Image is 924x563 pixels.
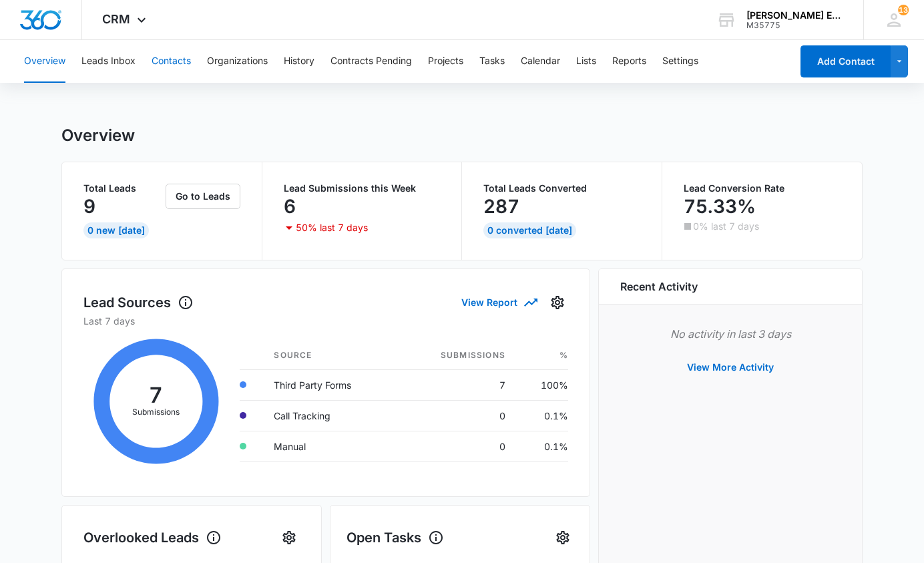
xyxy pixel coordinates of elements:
td: 7 [399,369,517,400]
span: CRM [102,12,130,26]
p: Lead Submissions this Week [284,184,441,193]
p: Lead Conversion Rate [684,184,841,193]
h1: Open Tasks [346,528,444,548]
a: Go to Leads [166,190,240,202]
button: Organizations [207,40,268,83]
div: account id [746,21,844,30]
th: % [516,341,568,370]
p: Last 7 days [83,314,568,328]
button: History [284,40,314,83]
p: 6 [284,196,296,217]
td: Manual [263,431,398,461]
button: Add Contact [800,45,891,77]
div: notifications count [898,5,909,15]
h1: Overview [61,126,135,146]
th: Submissions [399,341,517,370]
p: Total Leads [83,184,163,193]
td: 0.1% [516,400,568,431]
p: 0% last 7 days [693,222,759,231]
button: Settings [662,40,698,83]
button: Leads Inbox [81,40,136,83]
td: 0.1% [516,431,568,461]
td: 100% [516,369,568,400]
h1: Overlooked Leads [83,528,222,548]
button: View More Activity [674,351,787,383]
button: Calendar [521,40,560,83]
td: 0 [399,431,517,461]
th: Source [263,341,398,370]
button: Contracts Pending [330,40,412,83]
button: Projects [428,40,463,83]
button: Go to Leads [166,184,240,209]
button: Settings [547,292,568,313]
div: 0 Converted [DATE] [483,222,576,238]
td: Call Tracking [263,400,398,431]
p: 50% last 7 days [296,223,368,232]
div: 0 New [DATE] [83,222,149,238]
td: 0 [399,400,517,431]
h6: Recent Activity [620,278,698,295]
span: 13 [898,5,909,15]
button: Overview [24,40,65,83]
p: Total Leads Converted [483,184,640,193]
button: Reports [612,40,646,83]
button: Contacts [152,40,191,83]
td: Third Party Forms [263,369,398,400]
p: 287 [483,196,519,217]
button: View Report [461,291,536,314]
p: No activity in last 3 days [620,326,841,342]
p: 9 [83,196,95,217]
div: account name [746,10,844,21]
button: Settings [552,527,573,548]
h1: Lead Sources [83,293,194,313]
p: 75.33% [684,196,756,217]
button: Lists [576,40,596,83]
button: Tasks [479,40,505,83]
button: Settings [278,527,300,548]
